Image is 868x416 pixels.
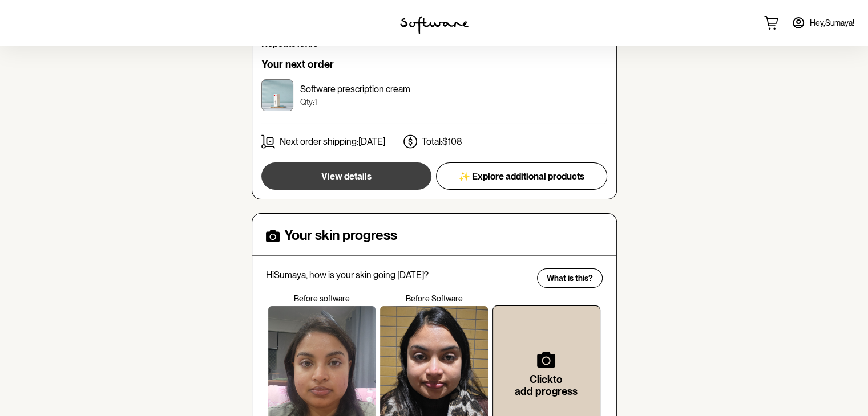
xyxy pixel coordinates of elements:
span: Hey, Sumaya ! [810,18,854,28]
p: Hi Sumaya , how is your skin going [DATE]? [266,270,530,280]
button: ✨ Explore additional products [436,162,607,190]
img: cktu5b0bi00003e5xgiy44wfx.jpg [261,79,293,111]
h4: Your skin progress [284,227,397,244]
p: Total: $108 [422,136,462,147]
h6: Your next order [261,58,607,71]
p: Software prescription cream [300,84,410,95]
img: software logo [400,16,469,34]
p: Before software [266,294,378,304]
strong: Repeats left: [261,38,313,49]
h6: Click to add progress [511,373,582,398]
span: ✨ Explore additional products [459,171,584,182]
p: Before Software [378,294,490,304]
p: Next order shipping: [DATE] [280,136,385,147]
span: What is this? [547,274,593,283]
a: Hey,Sumaya! [785,9,861,36]
button: What is this? [537,268,603,288]
p: Qty: 1 [300,97,410,107]
button: View details [261,162,431,190]
span: View details [321,171,372,182]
